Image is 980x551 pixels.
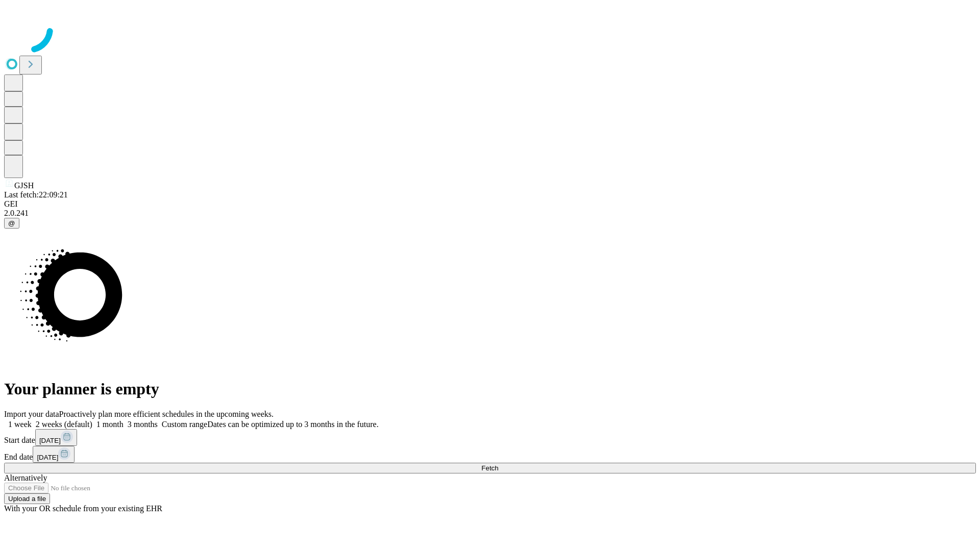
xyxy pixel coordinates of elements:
[8,219,15,227] span: @
[4,199,976,209] div: GEI
[4,493,50,504] button: Upload a file
[36,420,92,429] span: 2 weeks (default)
[4,429,976,446] div: Start date
[128,420,158,429] span: 3 months
[4,380,976,398] h1: Your planner is empty
[14,181,34,190] span: GJSH
[4,504,162,513] span: With your OR schedule from your existing EHR
[33,446,75,463] button: [DATE]
[4,190,68,199] span: Last fetch: 22:09:21
[4,410,59,418] span: Import your data
[96,420,124,429] span: 1 month
[4,463,976,473] button: Fetch
[37,454,58,461] span: [DATE]
[59,410,274,418] span: Proactively plan more efficient schedules in the upcoming weeks.
[4,446,976,463] div: End date
[39,437,61,444] span: [DATE]
[481,464,498,472] span: Fetch
[8,420,32,429] span: 1 week
[162,420,207,429] span: Custom range
[35,429,77,446] button: [DATE]
[4,473,47,482] span: Alternatively
[4,218,19,229] button: @
[4,209,976,218] div: 2.0.241
[207,420,378,429] span: Dates can be optimized up to 3 months in the future.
